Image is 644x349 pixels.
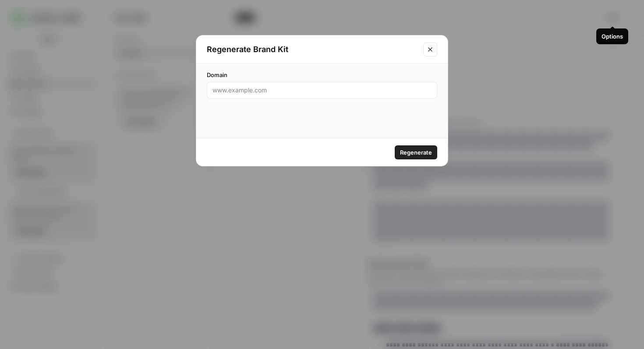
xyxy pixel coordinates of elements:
button: Close modal [423,42,437,56]
label: Domain [207,71,437,79]
div: Options [602,32,623,41]
input: www.example.com [212,86,432,95]
h2: Regenerate Brand Kit [207,43,418,56]
button: Regenerate [395,145,437,159]
span: Regenerate [400,148,432,157]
